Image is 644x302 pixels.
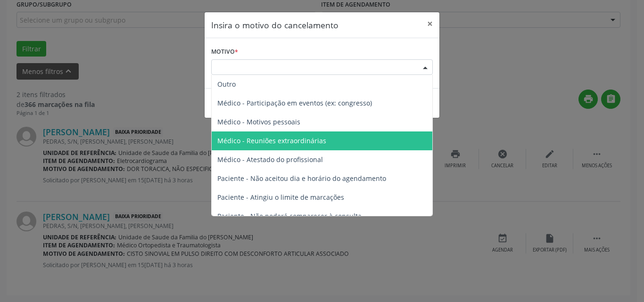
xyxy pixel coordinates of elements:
[217,136,326,145] span: Médico - Reuniões extraordinárias
[217,174,386,183] span: Paciente - Não aceitou dia e horário do agendamento
[217,193,344,202] span: Paciente - Atingiu o limite de marcações
[211,45,238,59] label: Motivo
[217,98,372,107] span: Médico - Participação em eventos (ex: congresso)
[211,19,339,31] h5: Insira o motivo do cancelamento
[421,12,439,35] button: Close
[217,80,236,89] span: Outro
[217,117,300,126] span: Médico - Motivos pessoais
[217,155,323,164] span: Médico - Atestado do profissional
[217,212,362,220] span: Paciente - Não poderá comparecer à consulta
